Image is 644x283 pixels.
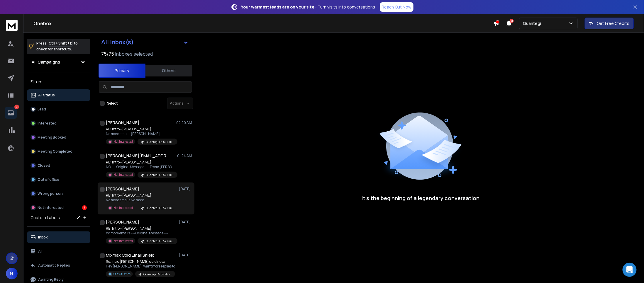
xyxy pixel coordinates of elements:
[5,107,17,119] a: 7
[113,206,133,210] p: Not Interested
[27,56,90,68] button: All Campaigns
[106,160,176,165] p: RE: Intro - [PERSON_NAME]
[38,249,43,254] p: All
[27,260,90,271] button: Automatic Replies
[101,39,134,45] h1: All Inbox(s)
[113,239,133,243] p: Not Interested
[27,103,90,115] button: Lead
[106,153,170,159] h1: [PERSON_NAME][EMAIL_ADDRESS][DOMAIN_NAME]
[38,93,55,98] p: All Status
[30,215,60,221] h3: Custom Labels
[6,20,18,31] img: logo
[179,253,192,258] p: [DATE]
[106,198,176,202] p: No more emails No more
[106,193,176,198] p: RE: Intro - [PERSON_NAME]
[106,165,176,169] p: NO -----Original Message----- From: [PERSON_NAME]
[101,50,114,57] span: 75 / 75
[32,59,60,65] h1: All Campaigns
[143,272,172,277] p: Quantegi | 5.5k Hiring in finance - General
[362,194,479,202] p: It’s the beginning of a legendary conversation
[106,231,176,236] p: no more emails -----Original Message-----
[33,20,493,27] h1: Onebox
[27,160,90,171] button: Closed
[106,259,175,264] p: Re: Intro [PERSON_NAME] quick idea
[27,231,90,243] button: Inbox
[106,219,139,225] h1: [PERSON_NAME]
[146,206,174,210] p: Quantegi | 5.5k Hiring in finance - General
[27,146,90,157] button: Meeting Completed
[27,188,90,200] button: Wrong person
[38,135,66,140] p: Meeting Booked
[106,120,139,126] h1: [PERSON_NAME]
[241,4,375,10] p: – Turn visits into conversations
[106,132,176,136] p: No more emails [PERSON_NAME]
[113,139,133,144] p: Not Interested
[146,140,174,144] p: Quantegi | 5.5k Hiring in finance - General
[38,107,46,112] p: Lead
[38,191,63,196] p: Wrong person
[597,21,630,26] p: Get Free Credits
[38,235,48,240] p: Inbox
[241,4,315,10] strong: Your warmest leads are on your site
[176,120,192,125] p: 02:20 AM
[38,277,64,282] p: Awaiting Reply
[38,205,64,210] p: Not Interested
[38,149,72,154] p: Meeting Completed
[146,173,174,177] p: Quantegi | 5.5k Hiring in finance - General
[36,40,78,52] p: Press to check for shortcuts.
[106,127,176,132] p: RE: Intro - [PERSON_NAME]
[177,154,192,158] p: 01:24 AM
[6,268,18,279] button: N
[510,19,514,23] span: 12
[623,263,637,277] div: Open Intercom Messenger
[38,263,70,268] p: Automatic Replies
[113,173,133,177] p: Not Interested
[113,272,131,276] p: Out Of Office
[27,174,90,185] button: Out of office
[27,202,90,214] button: Not Interested7
[380,2,413,12] a: Reach Out Now
[106,186,139,192] h1: [PERSON_NAME]
[99,64,145,78] button: Primary
[27,246,90,257] button: All
[145,64,192,77] button: Others
[27,132,90,143] button: Meeting Booked
[115,50,153,57] h3: Inboxes selected
[106,252,155,258] h1: Mixmax Cold Email Shield
[27,117,90,129] button: Interested
[82,205,87,210] div: 7
[179,187,192,191] p: [DATE]
[38,177,59,182] p: Out of office
[48,40,73,47] span: Ctrl + Shift + k
[107,101,118,106] label: Select
[523,21,543,26] p: Quantegi
[146,239,174,243] p: Quantegi | 5.5k Hiring in finance - General
[382,4,412,10] p: Reach Out Now
[14,105,19,109] p: 7
[106,226,176,231] p: RE: Intro - [PERSON_NAME]
[38,121,57,126] p: Interested
[179,220,192,224] p: [DATE]
[27,78,90,86] h3: Filters
[38,163,50,168] p: Closed
[106,264,175,269] p: Hey [PERSON_NAME], Want more replies to
[27,89,90,101] button: All Status
[96,36,193,48] button: All Inbox(s)
[585,18,634,29] button: Get Free Credits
